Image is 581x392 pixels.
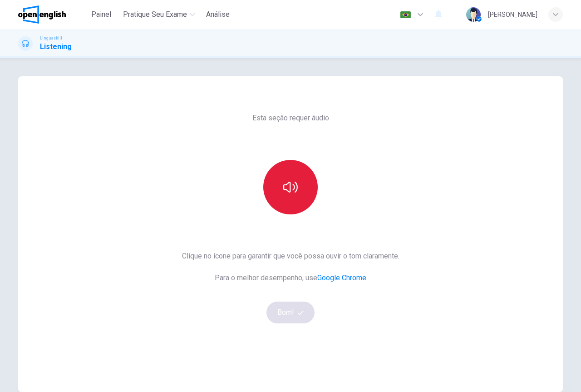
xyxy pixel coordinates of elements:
[91,9,111,20] span: Painel
[182,251,399,262] span: Clique no ícone para garantir que você possa ouvir o tom claramente.
[18,5,66,24] img: OpenEnglish logo
[252,113,329,124] span: Esta seção requer áudio
[466,7,481,22] img: Profile picture
[87,6,116,23] button: Painel
[119,6,199,23] button: Pratique seu exame
[18,5,87,24] a: OpenEnglish logo
[400,11,411,18] img: pt
[182,273,399,283] span: Para o melhor desempenho, use
[317,273,366,282] a: Google Chrome
[40,35,62,41] span: Linguaskill
[40,41,72,52] h1: Listening
[488,9,537,20] div: [PERSON_NAME]
[206,9,230,20] span: Análise
[123,9,187,20] span: Pratique seu exame
[202,6,233,23] button: Análise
